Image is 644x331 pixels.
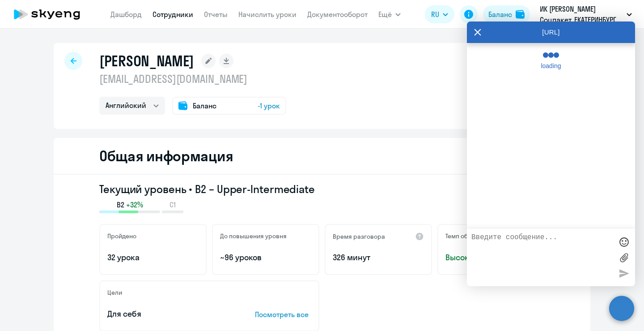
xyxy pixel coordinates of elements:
[107,252,199,263] p: 32 урока
[425,5,454,23] button: RU
[110,10,142,19] a: Дашборд
[169,200,176,210] span: C1
[99,147,233,165] h2: Общая информация
[378,9,392,20] span: Ещё
[107,308,227,320] p: Для себя
[333,252,424,263] p: 326 минут
[99,182,545,196] h3: Текущий уровень • B2 – Upper-Intermediate
[220,252,311,263] p: ~96 уроков
[153,10,193,19] a: Сотрудники
[126,200,143,210] span: +32%
[99,52,194,70] h1: [PERSON_NAME]
[535,62,567,69] span: loading
[258,100,280,111] span: -1 урок
[107,232,136,240] h5: Пройдено
[117,200,124,210] span: B2
[431,9,439,20] span: RU
[488,9,512,20] div: Баланс
[516,10,525,19] img: balance
[255,309,311,320] p: Посмотреть все
[540,4,623,25] p: ИК [PERSON_NAME] Соцпакет, ЕКАТЕРИНБУРГ ЯБЛОКО, ООО
[445,252,537,263] span: Высокий
[220,232,287,240] h5: До повышения уровня
[99,72,286,86] p: [EMAIL_ADDRESS][DOMAIN_NAME]
[238,10,297,19] a: Начислить уроки
[307,10,368,19] a: Документооборот
[617,251,631,264] label: Лимит 10 файлов
[445,232,489,240] h5: Темп обучения
[378,5,401,23] button: Ещё
[107,288,122,297] h5: Цели
[333,232,385,241] h5: Время разговора
[204,10,228,19] a: Отчеты
[535,4,636,25] button: ИК [PERSON_NAME] Соцпакет, ЕКАТЕРИНБУРГ ЯБЛОКО, ООО
[193,100,216,111] span: Баланс
[483,5,530,23] button: Балансbalance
